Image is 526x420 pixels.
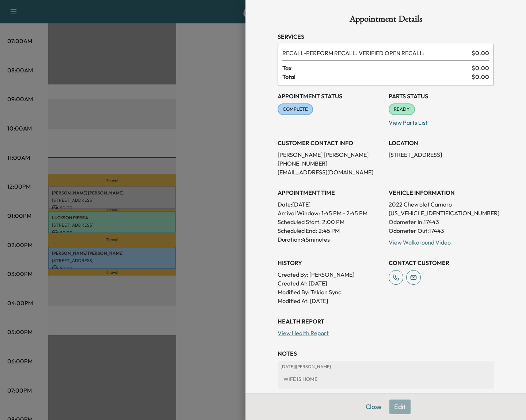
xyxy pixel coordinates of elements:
span: $ 0.00 [472,64,489,72]
p: Odometer Out: 17443 [389,226,494,235]
p: Modified At : [DATE] [278,296,383,305]
p: Arrival Window: [278,209,383,217]
p: Duration: 45 minutes [278,235,383,244]
p: [US_VEHICLE_IDENTIFICATION_NUMBER] [389,209,494,217]
p: Odometer In: 17443 [389,217,494,226]
span: READY [389,106,414,113]
h3: History [278,258,383,267]
p: 2:00 PM [322,217,344,226]
span: Total [282,72,472,81]
p: 2:45 PM [319,226,340,235]
h3: CONTACT CUSTOMER [389,258,494,267]
h3: Parts Status [389,92,494,101]
span: $ 0.00 [472,72,489,81]
p: View Parts List [389,115,494,127]
p: [PHONE_NUMBER] [278,159,383,168]
p: Date: [DATE] [278,200,383,209]
a: View Health Report [278,329,329,337]
p: [DATE] | [PERSON_NAME] [281,364,491,370]
p: Scheduled Start: [278,217,321,226]
h3: NOTES [278,349,494,358]
div: WIFE IS HOME [281,372,491,386]
span: COMPLETE [278,106,312,113]
h3: Appointment Status [278,92,383,101]
p: [STREET_ADDRESS] [389,150,494,159]
h3: Health Report [278,317,494,326]
h3: LOCATION [389,139,494,147]
a: View Walkaround Video [389,239,451,246]
span: $ 0.00 [472,49,489,57]
span: 1:45 PM - 2:45 PM [321,209,367,217]
p: Created By : [PERSON_NAME] [278,270,383,279]
p: 2022 Chevrolet Camaro [389,200,494,209]
span: Tax [282,64,472,72]
span: PERFORM RECALL. VERIFIED OPEN RECALL: [282,49,469,57]
h3: APPOINTMENT TIME [278,188,383,197]
p: Scheduled End: [278,226,317,235]
p: [EMAIL_ADDRESS][DOMAIN_NAME] [278,168,383,177]
button: Close [361,400,386,414]
h3: CUSTOMER CONTACT INFO [278,139,383,147]
h3: VEHICLE INFORMATION [389,188,494,197]
h1: Appointment Details [278,15,494,26]
p: Modified By : Tekion Sync [278,288,383,296]
h3: Services [278,32,494,41]
p: [PERSON_NAME] [PERSON_NAME] [278,150,383,159]
p: Created At : [DATE] [278,279,383,288]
